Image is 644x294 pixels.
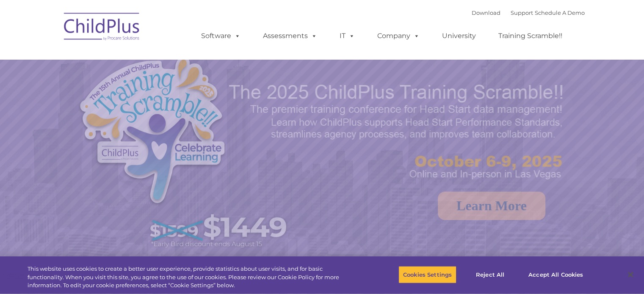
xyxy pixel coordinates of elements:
button: Close [621,265,640,284]
a: University [434,27,484,44]
a: Learn More [438,192,545,220]
a: Assessments [254,27,326,44]
a: Download [472,9,500,16]
a: Company [369,27,428,44]
button: Reject All [464,266,517,283]
a: Training Scramble!! [490,27,571,44]
a: Support [511,9,533,16]
div: This website uses cookies to create a better user experience, provide statistics about user visit... [28,265,354,290]
font: | [472,9,585,16]
button: Accept All Cookies [524,266,588,283]
a: IT [331,27,363,44]
img: ChildPlus by Procare Solutions [60,7,144,49]
a: Schedule A Demo [535,9,585,16]
button: Cookies Settings [398,266,456,283]
a: Software [193,27,249,44]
